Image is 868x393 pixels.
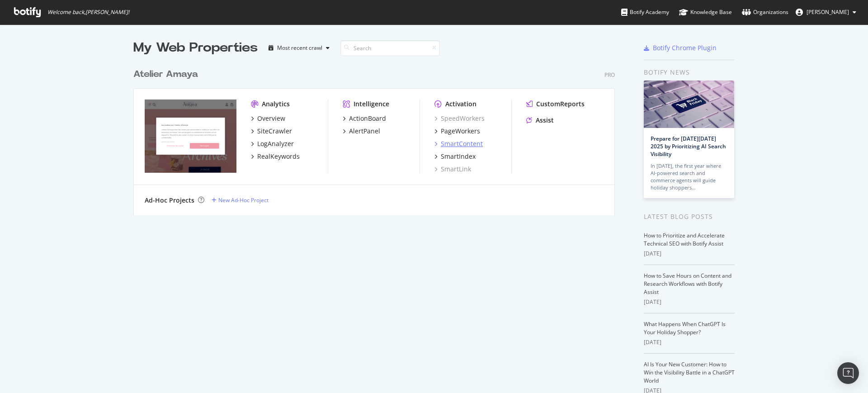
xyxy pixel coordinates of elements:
[679,8,732,17] div: Knowledge Base
[441,127,480,136] div: PageWorkers
[251,114,285,123] a: Overview
[145,99,236,173] img: atelier-amaya.com
[343,114,386,123] a: ActionBoard
[133,68,198,81] div: Atelier Amaya
[653,43,717,52] div: Botify Chrome Plugin
[742,8,788,17] div: Organizations
[807,8,849,16] span: Adèle Chevalier
[651,135,726,158] a: Prepare for [DATE][DATE] 2025 by Prioritizing AI Search Visibility
[526,116,554,125] a: Assist
[644,212,735,222] div: Latest Blog Posts
[644,67,735,77] div: Botify news
[644,250,735,258] div: [DATE]
[349,114,386,123] div: ActionBoard
[257,114,285,123] div: Overview
[788,5,863,19] button: [PERSON_NAME]
[218,196,269,204] div: New Ad-Hoc Project
[251,127,292,136] a: SiteCrawler
[265,41,333,55] button: Most recent crawl
[441,139,483,148] div: SmartContent
[262,99,290,109] div: Analytics
[434,152,476,161] a: SmartIndex
[434,165,471,174] a: SmartLink
[536,99,585,109] div: CustomReports
[340,40,440,56] input: Search
[257,139,294,148] div: LogAnalyzer
[621,8,669,17] div: Botify Academy
[644,338,735,346] div: [DATE]
[257,152,300,161] div: RealKeywords
[837,362,859,384] div: Open Intercom Messenger
[604,71,615,79] div: Pro
[133,39,258,57] div: My Web Properties
[526,99,585,109] a: CustomReports
[257,127,292,136] div: SiteCrawler
[441,152,476,161] div: SmartIndex
[644,320,726,336] a: What Happens When ChatGPT Is Your Holiday Shopper?
[251,139,294,148] a: LogAnalyzer
[644,360,735,384] a: AI Is Your New Customer: How to Win the Visibility Battle in a ChatGPT World
[434,114,485,123] a: SpeedWorkers
[651,162,727,191] div: In [DATE], the first year where AI-powered search and commerce agents will guide holiday shoppers…
[251,152,300,161] a: RealKeywords
[277,45,322,51] div: Most recent crawl
[354,99,389,109] div: Intelligence
[644,272,731,296] a: How to Save Hours on Content and Research Workflows with Botify Assist
[445,99,476,109] div: Activation
[349,127,380,136] div: AlertPanel
[536,116,554,125] div: Assist
[47,9,129,16] span: Welcome back, [PERSON_NAME] !
[644,232,725,247] a: How to Prioritize and Accelerate Technical SEO with Botify Assist
[343,127,380,136] a: AlertPanel
[644,298,735,306] div: [DATE]
[644,80,734,128] img: Prepare for Black Friday 2025 by Prioritizing AI Search Visibility
[644,43,717,52] a: Botify Chrome Plugin
[133,57,622,215] div: grid
[434,127,480,136] a: PageWorkers
[133,68,202,81] a: Atelier Amaya
[145,196,194,205] div: Ad-Hoc Projects
[212,196,269,204] a: New Ad-Hoc Project
[434,139,483,148] a: SmartContent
